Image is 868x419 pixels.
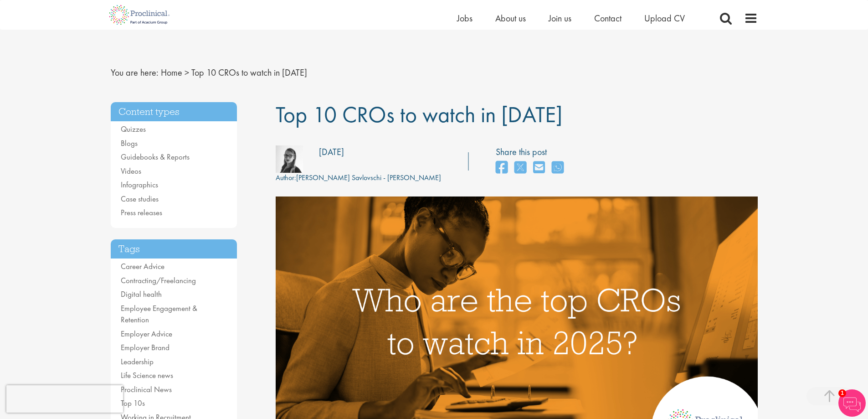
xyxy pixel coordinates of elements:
a: Upload CV [644,12,685,24]
a: Digital health [121,289,162,299]
a: breadcrumb link [161,67,182,78]
a: Leadership [121,357,154,367]
img: Chatbot [838,389,866,417]
span: You are here: [111,67,159,78]
a: Jobs [457,12,473,24]
a: share on whats app [552,158,564,178]
a: share on email [533,158,545,178]
a: Case studies [121,194,159,204]
a: share on facebook [496,158,508,178]
span: Top 10 CROs to watch in [DATE] [276,100,562,129]
a: Videos [121,166,141,176]
a: Proclinical News [121,384,172,394]
iframe: reCAPTCHA [6,385,123,413]
a: Press releases [121,207,162,217]
a: Join us [549,12,571,24]
img: fff6768c-7d58-4950-025b-08d63f9598ee [276,145,303,173]
div: [PERSON_NAME] Savlovschi - [PERSON_NAME] [276,173,441,183]
div: [DATE] [319,145,344,159]
span: Author: [276,173,296,182]
a: Contact [594,12,621,24]
label: Share this post [496,145,568,159]
a: Life Science news [121,370,173,380]
a: Guidebooks & Reports [121,152,190,162]
a: Infographics [121,180,158,190]
a: share on twitter [514,158,526,178]
a: Employee Engagement & Retention [121,303,197,325]
span: > [185,67,189,78]
span: Top 10 CROs to watch in [DATE] [191,67,307,78]
a: Career Advice [121,261,164,271]
a: Blogs [121,138,138,148]
a: Quizzes [121,124,146,134]
a: About us [495,12,526,24]
a: Contracting/Freelancing [121,275,196,285]
h3: Content types [111,102,237,122]
a: Employer Brand [121,342,169,352]
a: Top 10s [121,398,145,408]
h3: Tags [111,239,237,259]
a: Employer Advice [121,329,172,339]
span: 1 [838,389,846,397]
